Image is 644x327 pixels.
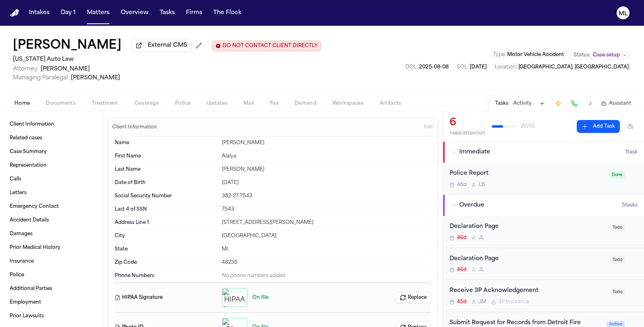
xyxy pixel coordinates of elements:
div: No phone numbers added [222,273,431,279]
span: Attorney: [13,66,39,72]
div: Open task: Declaration Page [443,248,644,280]
span: Prior Lawsuits [10,313,44,319]
button: Create Immediate Task [553,98,564,109]
button: Edit Type: Motor Vehicle Accident [491,51,566,59]
span: Updates [206,100,227,107]
a: Police [6,269,96,281]
div: Open task: Police Report [443,163,644,195]
span: Police [175,100,190,107]
dt: Date of Birth [115,180,217,186]
div: need attention [450,130,485,137]
span: Assistant [609,100,631,107]
dt: Address Line 1 [115,219,217,226]
span: Calls [10,176,21,182]
dt: Name [115,140,217,146]
dt: State [115,246,217,252]
span: 1 task [625,149,638,155]
span: Mail [244,100,254,107]
text: ML [619,11,627,17]
button: Tasks [157,6,178,20]
span: Client Information [10,121,54,128]
button: Add Task [537,98,548,109]
span: Edit [424,124,433,130]
button: Edit DOL: 2025-08-08 [403,63,451,71]
a: Prior Medical History [6,241,96,254]
button: External CMS [131,39,192,52]
span: Treatment [92,100,118,107]
button: Tasks [495,100,508,107]
span: 3P Insurance [498,299,529,305]
span: Police [10,272,24,278]
span: External CMS [148,41,187,50]
span: 46d [457,235,466,241]
span: [PERSON_NAME] [41,66,90,72]
span: Phone Numbers [115,273,154,279]
span: Case setup [593,52,620,58]
div: [STREET_ADDRESS][PERSON_NAME] [222,219,431,226]
button: Activity [513,100,532,107]
dt: Last Name [115,166,217,173]
button: Overview [118,6,152,20]
dt: City [115,233,217,239]
a: Damages [6,228,96,240]
button: Assistant [601,100,631,107]
span: L B [479,182,485,188]
button: Immediate1task [443,142,644,163]
a: Prior Lawsuits [6,310,96,323]
span: Demand [295,100,316,107]
a: Employment [6,296,96,309]
div: [PERSON_NAME] [222,166,431,173]
span: Immediate [459,148,490,156]
span: 2025-08-08 [419,65,449,70]
a: Emergency Contact [6,200,96,213]
span: Todo [610,288,625,296]
span: Location : [495,65,517,70]
h1: [PERSON_NAME] [13,39,122,53]
span: [GEOGRAPHIC_DATA], [GEOGRAPHIC_DATA] [518,65,629,70]
div: Open task: Declaration Page [443,216,644,248]
button: Add Task [577,120,620,133]
a: Home [10,9,19,17]
button: The Flock [210,6,245,20]
span: Todo [610,256,625,264]
span: Overdue [459,201,484,209]
span: Letters [10,190,27,196]
a: Firms [183,6,205,20]
div: 382-27-7543 [222,193,431,199]
a: Client Information [6,118,96,131]
button: Edit client contact restriction [212,41,321,51]
button: Matters [84,6,113,20]
span: [DATE] [470,65,487,70]
div: Alaiya [222,153,431,159]
div: 6 [450,116,485,129]
span: 46d [457,267,466,273]
span: SOL : [457,65,469,70]
button: Edit Location: Detroit, MI [492,63,631,71]
span: Motor Vehicle Accident [507,52,564,57]
span: Employment [10,299,41,306]
div: Declaration Page [450,222,605,232]
span: Status: [574,52,590,58]
button: Replace [395,292,431,303]
div: Receive 3P Acknowledgement [450,286,605,296]
div: 48235 [222,259,431,266]
div: [DATE] [222,180,431,186]
dt: Zip Code [115,259,217,266]
a: Case Summary [6,145,96,158]
span: Managing Paralegal: [13,75,69,81]
a: Accident Details [6,214,96,227]
div: [PERSON_NAME] [222,140,431,146]
button: Day 1 [58,6,79,20]
a: Additional Parties [6,282,96,295]
span: Additional Parties [10,286,52,292]
span: DO NOT CONTACT CLIENT DIRECTLY [223,43,318,49]
a: Insurance [6,255,96,268]
span: Damages [10,231,33,237]
dt: Last 4 of SSN [115,206,217,213]
span: Home [14,100,30,107]
span: Done [609,171,625,179]
span: 46d [457,182,466,188]
div: Open task: Receive 3P Acknowledgement [443,280,644,312]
